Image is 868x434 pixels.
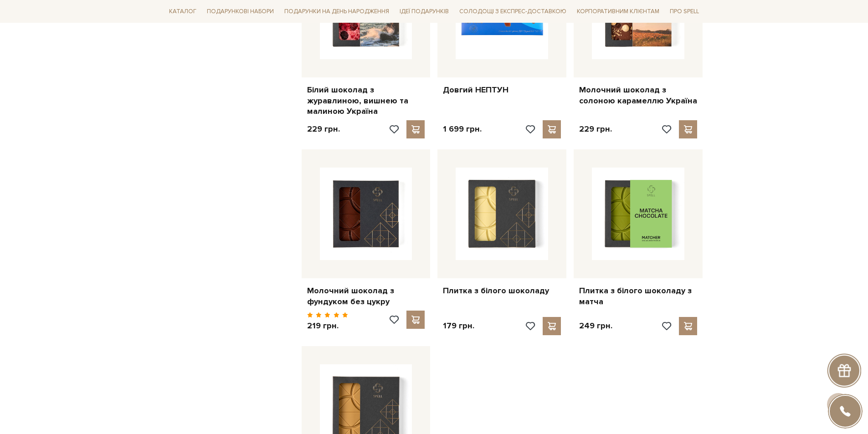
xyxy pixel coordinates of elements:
[443,321,474,331] p: 179 грн.
[666,5,703,19] span: Про Spell
[573,4,663,19] a: Корпоративним клієнтам
[443,85,561,95] a: Довгий НЕПТУН
[203,5,277,19] span: Подарункові набори
[307,321,349,331] p: 219 грн.
[579,85,697,106] a: Молочний шоколад з солоною карамеллю Україна
[396,5,452,19] span: Ідеї подарунків
[579,321,612,331] p: 249 грн.
[579,124,612,134] p: 229 грн.
[443,286,561,296] a: Плитка з білого шоколаду
[281,5,393,19] span: Подарунки на День народження
[443,124,482,134] p: 1 699 грн.
[579,286,697,307] a: Плитка з білого шоколаду з матча
[307,286,425,307] a: Молочний шоколад з фундуком без цукру
[307,85,425,117] a: Білий шоколад з журавлиною, вишнею та малиною Україна
[456,4,570,19] a: Солодощі з експрес-доставкою
[165,5,200,19] span: Каталог
[307,124,340,134] p: 229 грн.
